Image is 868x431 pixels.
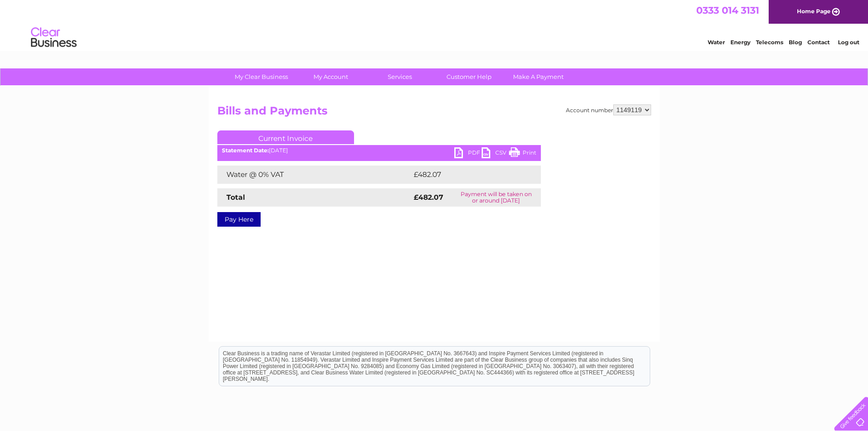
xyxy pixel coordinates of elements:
a: Pay Here [217,212,261,227]
b: Statement Date: [222,147,269,154]
a: Print [509,147,536,161]
a: CSV [482,147,509,161]
a: Contact [807,39,830,46]
h2: Bills and Payments [217,104,651,122]
a: Blog [789,39,802,46]
a: Telecoms [756,39,783,46]
a: My Account [293,68,368,85]
a: PDF [454,147,482,161]
strong: Total [226,193,245,202]
a: Water [708,39,725,46]
img: logo.png [31,24,77,52]
div: Clear Business is a trading name of Verastar Limited (registered in [GEOGRAPHIC_DATA] No. 3667643... [219,5,650,44]
td: Water @ 0% VAT [217,166,411,184]
a: 0333 014 3131 [696,5,759,16]
a: Customer Help [431,68,507,85]
div: [DATE] [217,147,541,154]
td: Payment will be taken on or around [DATE] [452,188,541,207]
td: £482.07 [411,166,525,184]
a: Energy [730,39,750,46]
a: Make A Payment [501,68,576,85]
div: Account number [566,104,651,115]
a: Services [362,68,437,85]
a: My Clear Business [224,68,299,85]
strong: £482.07 [414,193,443,202]
a: Current Invoice [217,130,354,144]
a: Log out [838,39,859,46]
